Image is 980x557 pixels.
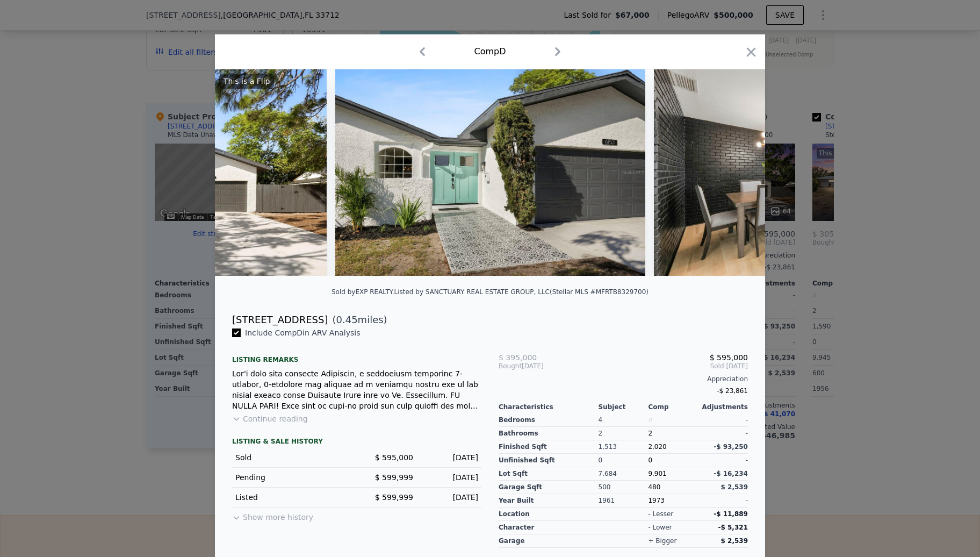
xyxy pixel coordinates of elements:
button: Show more history [232,508,313,523]
span: $ 599,999 [375,473,413,482]
div: Pending [235,472,348,483]
div: Lor'i dolo sita consecte Adipiscin, e seddoeiusm temporinc 7-utlabor, 0-etdolore mag aliquae ad m... [232,368,481,411]
div: Subject [599,403,648,411]
div: Comp [648,403,698,411]
span: -$ 11,889 [714,510,748,518]
div: Listing remarks [232,347,481,364]
span: $ 2,539 [721,537,748,545]
span: 480 [648,483,660,491]
span: ( miles) [328,312,387,327]
div: [STREET_ADDRESS] [232,312,328,327]
span: $ 595,000 [375,453,413,462]
div: Characteristics [499,403,599,411]
span: Bought [499,362,522,370]
div: garage [499,534,599,548]
div: 2 [648,427,698,440]
span: $ 395,000 [499,353,537,362]
img: Property Img [335,69,645,276]
div: Bedrooms [499,413,599,427]
div: + bigger [648,537,676,545]
span: 9,901 [648,470,666,477]
div: - lower [648,523,672,532]
div: 0 [599,454,648,467]
div: Adjustments [698,403,748,411]
div: This is a Flip [219,74,274,89]
div: - lesser [648,510,673,518]
span: -$ 16,234 [714,470,748,477]
div: 0 [648,413,698,427]
div: 2 [599,427,648,440]
div: 500 [599,481,648,494]
div: Year Built [499,494,599,508]
img: Property Img [654,69,963,276]
span: 2,020 [648,443,666,451]
span: -$ 93,250 [714,443,748,451]
span: 0 [648,456,652,464]
div: [DATE] [422,452,478,463]
span: $ 2,539 [721,483,748,491]
div: - [698,454,748,467]
div: 7,684 [599,467,648,481]
div: - [698,413,748,427]
span: -$ 23,861 [717,387,748,395]
div: Garage Sqft [499,481,599,494]
span: $ 599,999 [375,493,413,502]
div: 1,513 [599,440,648,454]
div: [DATE] [499,362,582,370]
div: - [698,427,748,440]
div: Unfinished Sqft [499,454,599,467]
div: 4 [599,413,648,427]
div: Listed by SANCTUARY REAL ESTATE GROUP, LLC (Stellar MLS #MFRTB8329700) [394,288,648,296]
span: 0.45 [336,314,358,325]
div: 1973 [648,494,698,508]
span: -$ 5,321 [718,524,748,531]
div: Comp D [474,45,506,58]
div: [DATE] [422,472,478,483]
div: 1961 [599,494,648,508]
div: location [499,508,599,521]
span: Include Comp D in ARV Analysis [241,329,365,337]
div: Bathrooms [499,427,599,440]
div: Listed [235,492,348,503]
div: Sold [235,452,348,463]
div: character [499,521,599,534]
div: Sold by EXP REALTY . [332,288,394,296]
div: LISTING & SALE HISTORY [232,437,481,448]
span: $ 595,000 [710,353,748,362]
div: - [698,494,748,508]
div: [DATE] [422,492,478,503]
div: Appreciation [499,375,748,383]
div: Lot Sqft [499,467,599,481]
div: Finished Sqft [499,440,599,454]
span: Sold [DATE] [582,362,748,370]
button: Continue reading [232,413,308,424]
